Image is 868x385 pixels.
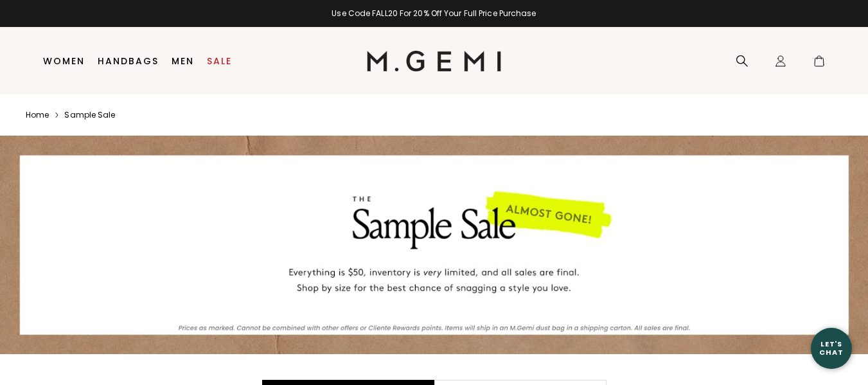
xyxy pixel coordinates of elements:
img: M.Gemi [367,51,501,71]
a: Handbags [98,56,159,66]
div: Let's Chat [811,340,852,356]
a: Home [26,110,49,120]
a: Sample sale [64,110,115,120]
a: Women [43,56,85,66]
a: Sale [207,56,232,66]
a: Men [172,56,194,66]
